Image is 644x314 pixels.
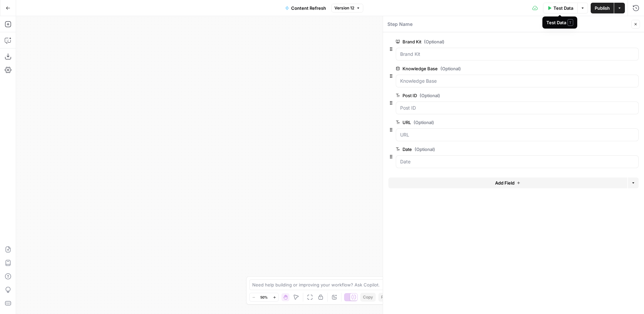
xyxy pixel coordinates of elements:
span: Copy [363,294,373,300]
span: (Optional) [424,38,444,45]
label: Brand Kit [396,38,601,45]
input: Post ID [400,105,634,111]
span: (Optional) [414,119,434,126]
span: Add Field [495,180,515,186]
button: Version 12 [331,4,363,12]
button: Paste [378,293,395,302]
span: (Optional) [420,92,440,99]
input: Date [400,158,634,165]
input: Knowledge Base [400,78,634,84]
span: Version 12 [334,5,354,11]
span: Test Data [553,5,573,11]
span: 50% [260,295,268,300]
button: Add Field [388,178,627,188]
span: Content Refresh [291,5,326,11]
input: Brand Kit [400,51,634,57]
label: Knowledge Base [396,65,601,72]
button: Copy [360,293,376,302]
span: Publish [595,5,610,11]
button: Content Refresh [281,3,330,13]
label: Date [396,146,601,153]
span: (Optional) [440,65,461,72]
button: Publish [591,3,614,13]
span: (Optional) [415,146,435,153]
span: T [568,19,573,26]
label: URL [396,119,601,126]
label: Post ID [396,92,601,99]
input: URL [400,131,634,138]
button: Test Data [543,3,578,13]
div: Test Data [546,19,573,26]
